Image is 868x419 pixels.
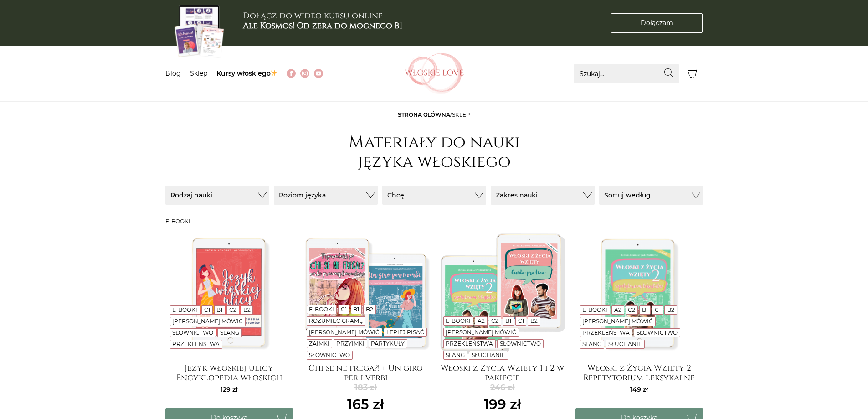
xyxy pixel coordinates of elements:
[518,317,524,324] a: C1
[347,394,384,414] ins: 165
[484,382,521,394] del: 246
[347,382,384,394] del: 183
[582,341,601,347] a: Slang
[446,329,516,336] a: [PERSON_NAME] mówić
[628,306,635,313] a: C2
[172,306,197,313] a: E-booki
[172,318,243,325] a: [PERSON_NAME] mówić
[505,317,511,324] a: B1
[220,329,239,336] a: Slang
[484,394,521,414] ins: 199
[341,306,347,313] a: C1
[630,385,648,393] span: 149
[204,306,210,313] a: C1
[165,218,703,225] h3: E-booki
[382,186,486,205] button: Chcę...
[398,111,450,118] a: Strona główna
[491,186,595,205] button: Zakres nauki
[452,111,470,118] span: sklep
[229,306,236,313] a: C2
[446,340,493,347] a: Przekleństwa
[642,306,648,313] a: B1
[309,329,380,336] a: [PERSON_NAME] mówić
[472,352,505,358] a: Słuchanie
[683,64,703,83] button: Koszyk
[309,352,350,358] a: Słownictwo
[172,341,220,347] a: Przekleństwa
[446,352,465,358] a: Slang
[500,340,541,347] a: Słownictwo
[582,318,653,325] a: [PERSON_NAME] mówić
[343,133,525,172] h1: Materiały do nauki języka włoskiego
[302,363,430,382] a: Chi se ne frega?! + Un giro per i verbi
[190,69,207,78] a: Sklep
[309,317,363,324] a: Rozumieć gramę
[309,306,334,313] a: E-booki
[637,329,678,336] a: Słownictwo
[599,186,703,205] button: Sortuj według...
[353,306,359,313] a: B1
[446,317,471,324] a: E-booki
[271,70,277,76] img: ✨
[582,329,630,336] a: Przekleństwa
[611,13,703,33] a: Dołączam
[336,340,365,347] a: Przyimki
[491,317,498,324] a: C2
[574,64,679,83] input: Szukaj...
[172,329,213,336] a: Słownictwo
[274,186,378,205] button: Poziom języka
[366,306,373,313] a: B2
[243,20,402,31] b: Ale Kosmos! Od zera do mocnego B1
[216,306,222,313] a: B1
[243,11,402,31] h3: Dołącz do wideo kursu online
[582,306,607,313] a: E-booki
[371,340,405,347] a: Partykuły
[614,306,621,313] a: A2
[221,385,237,393] span: 129
[478,317,485,324] a: A2
[439,363,566,382] a: Włoski z Życia Wzięty 1 i 2 w pakiecie
[641,18,673,28] span: Dołączam
[243,306,251,313] a: B2
[216,69,278,78] a: Kursy włoskiego
[165,186,269,205] button: Rodzaj nauki
[530,317,538,324] a: B2
[608,341,642,347] a: Słuchanie
[165,363,293,382] a: Język włoskiej ulicy Encyklopedia włoskich wulgaryzmów
[165,69,181,78] a: Blog
[309,340,329,347] a: Zaimki
[386,329,424,336] a: Lepiej pisać
[398,111,470,118] span: /
[405,53,464,94] img: Włoskielove
[667,306,674,313] a: B2
[655,306,661,313] a: C1
[575,363,703,382] a: Włoski z Życia Wzięty 2 Repetytorium leksykalne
